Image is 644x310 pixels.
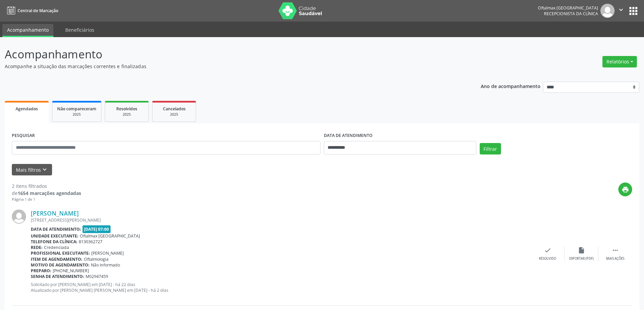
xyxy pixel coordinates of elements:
[12,131,35,141] label: PESQUISAR
[18,190,81,196] strong: 1654 marcações agendadas
[31,250,90,256] b: Profissional executante:
[91,250,124,256] span: [PERSON_NAME]
[16,106,38,112] span: Agendados
[618,182,632,196] button: print
[2,24,53,37] a: Acompanhamento
[544,11,598,17] span: Recepcionista da clínica
[622,186,629,193] i: print
[544,247,551,254] i: check
[324,131,373,141] label: DATA DE ATENDIMENTO
[12,197,81,202] div: Página 1 de 1
[57,112,96,117] div: 2025
[31,256,82,262] b: Item de agendamento:
[110,112,144,117] div: 2025
[538,5,598,11] div: Oftalmax [GEOGRAPHIC_DATA]
[617,6,625,13] i: 
[602,56,637,67] button: Relatórios
[31,209,79,217] a: [PERSON_NAME]
[31,233,78,239] b: Unidade executante:
[91,262,120,268] span: Não informado
[612,247,619,254] i: 
[79,239,102,245] span: 8130362727
[5,46,449,63] p: Acompanhamento
[53,268,89,274] span: [PHONE_NUMBER]
[12,190,81,197] div: de
[5,63,449,70] p: Acompanhe a situação das marcações correntes e finalizadas
[84,256,109,262] span: Oftalmologia
[539,256,556,261] div: Resolvido
[606,256,624,261] div: Mais ações
[481,82,541,90] p: Ano de acompanhamento
[116,106,137,112] span: Resolvidos
[5,5,58,16] a: Central de Marcação
[31,274,84,279] b: Senha de atendimento:
[31,217,531,223] div: [STREET_ADDRESS][PERSON_NAME]
[600,4,615,18] img: img
[31,245,43,250] b: Rede:
[57,106,96,112] span: Não compareceram
[12,209,26,224] img: img
[163,106,186,112] span: Cancelados
[12,182,81,190] div: 2 itens filtrados
[82,225,111,233] span: [DATE] 07:00
[578,247,585,254] i: insert_drive_file
[41,166,48,173] i: keyboard_arrow_down
[12,164,52,176] button: Mais filtroskeyboard_arrow_down
[480,143,501,154] button: Filtrar
[627,5,639,17] button: apps
[61,24,99,36] a: Beneficiários
[615,4,627,18] button: 
[31,282,531,293] p: Solicitado por [PERSON_NAME] em [DATE] - há 22 dias Atualizado por [PERSON_NAME] [PERSON_NAME] em...
[31,226,81,232] b: Data de atendimento:
[569,256,594,261] div: Exportar (PDF)
[44,245,69,250] span: Credenciada
[80,233,140,239] span: Oftalmax [GEOGRAPHIC_DATA]
[86,274,108,279] span: M02947459
[157,112,191,117] div: 2025
[18,8,58,13] span: Central de Marcação
[31,268,51,274] b: Preparo:
[31,262,90,268] b: Motivo de agendamento:
[31,239,77,245] b: Telefone da clínica:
